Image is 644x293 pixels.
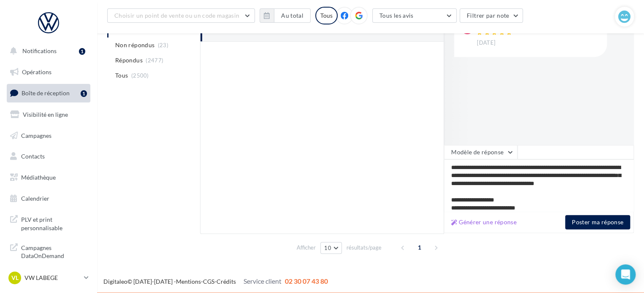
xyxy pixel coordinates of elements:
span: Afficher [297,244,316,252]
span: Répondus [115,56,143,65]
a: PLV et print personnalisable [5,210,92,235]
a: Médiathèque [5,169,92,186]
div: Tous [315,7,338,24]
a: Opérations [5,63,92,81]
a: VL VW LABEGE [7,270,90,286]
span: Calendrier [21,195,49,202]
a: Campagnes [5,127,92,145]
span: résultats/page [346,244,382,252]
span: Opérations [22,68,51,75]
a: Crédits [216,278,236,285]
span: PLV et print personnalisable [21,214,87,232]
span: 02 30 07 43 80 [285,277,328,285]
button: Choisir un point de vente ou un code magasin [107,8,255,23]
span: Contacts [21,153,45,160]
span: Tous les avis [379,12,414,19]
a: Visibilité en ligne [5,106,92,124]
div: 1 [81,90,87,97]
span: Campagnes DataOnDemand [21,242,87,260]
span: 10 [324,245,331,251]
span: Service client [244,277,281,285]
span: (2477) [146,57,163,64]
a: Calendrier [5,190,92,207]
button: Générer une réponse [448,217,520,227]
span: 1 [413,241,426,254]
a: Campagnes DataOnDemand [5,239,92,263]
button: Notifications 1 [5,42,89,60]
span: © [DATE]-[DATE] - - - [103,278,328,285]
a: Contacts [5,148,92,165]
button: Poster ma réponse [565,215,630,229]
a: Digitaleo [103,278,127,285]
button: Au total [274,8,311,23]
span: Tous [115,71,128,80]
button: Filtrer par note [460,8,523,23]
span: Boîte de réception [22,89,70,97]
span: Campagnes [21,132,51,139]
button: Au total [260,8,311,23]
a: Mentions [176,278,201,285]
a: Boîte de réception1 [5,84,92,102]
span: (2500) [131,72,149,79]
div: 1 [79,48,85,55]
button: 10 [320,242,342,254]
span: Médiathèque [21,174,56,181]
span: VL [11,274,19,282]
button: Tous les avis [372,8,457,23]
span: [DATE] [477,39,495,47]
span: Non répondus [115,41,154,49]
span: Notifications [22,47,57,54]
span: (23) [158,42,168,48]
p: VW LABEGE [24,274,81,282]
button: Modèle de réponse [444,145,517,159]
span: Visibilité en ligne [23,111,68,118]
span: Choisir un point de vente ou un code magasin [114,12,239,19]
a: CGS [203,278,214,285]
div: Open Intercom Messenger [615,264,636,285]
